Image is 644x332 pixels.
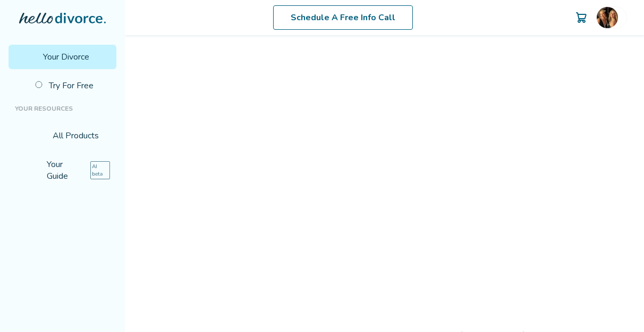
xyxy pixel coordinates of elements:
[90,161,110,179] span: AI beta
[43,51,89,63] span: Your Divorce
[273,5,413,30] a: Schedule A Free Info Call
[9,45,116,69] a: flag_2Your Divorce
[15,131,46,140] span: view_list
[15,166,40,175] span: explore
[9,123,116,148] a: view_listAll Products
[597,7,618,28] img: Amy Harrison
[545,11,566,24] a: help
[575,11,588,24] img: Cart
[15,53,37,61] span: flag_2
[29,73,116,98] a: Try For Free
[9,152,116,188] a: exploreYour GuideAI beta
[9,98,116,119] li: Your Resources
